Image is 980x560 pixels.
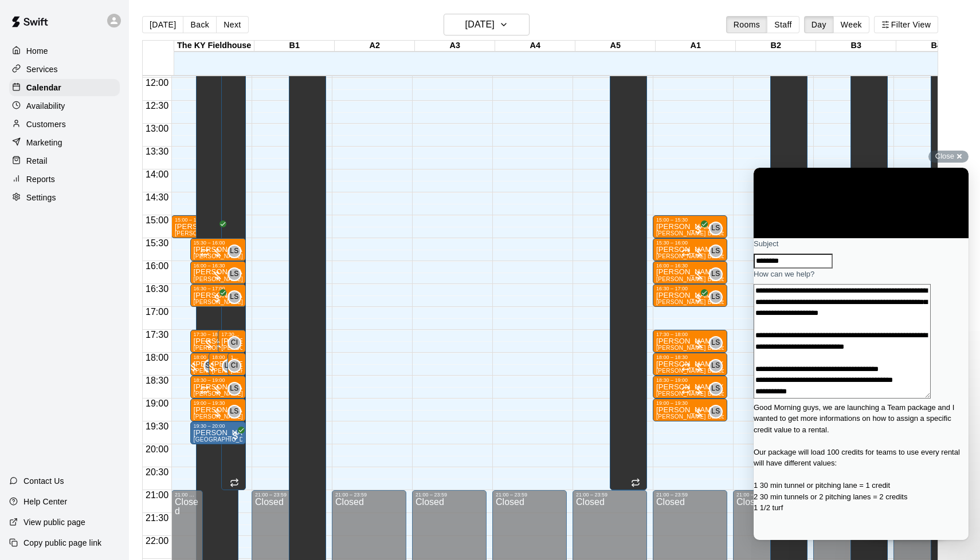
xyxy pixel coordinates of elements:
[231,337,238,349] span: CI
[709,405,723,419] div: Leo Seminati
[26,64,58,75] p: Services
[656,41,736,52] div: A1
[714,382,723,396] span: Leo Seminati
[143,261,171,271] span: 16:00
[693,224,704,235] span: All customers have paid
[26,119,66,130] p: Customers
[9,134,120,151] div: Marketing
[232,359,241,373] span: Chris Ingoglia
[231,360,238,372] span: CI
[232,267,241,281] span: Leo Seminati
[711,383,720,395] span: LS
[228,267,241,281] div: Leo Seminati
[190,399,246,421] div: 19:00 – 19:30: Will Collinsworth
[415,41,495,52] div: A3
[335,492,403,498] div: 21:00 – 23:59
[194,436,257,443] span: [GEOGRAPHIC_DATA]
[23,537,101,549] p: Copy public page link
[143,513,171,523] span: 21:30
[896,41,977,52] div: B4
[465,17,495,33] h6: [DATE]
[190,261,246,284] div: 16:00 – 16:30: Griffin Hensley
[194,263,243,269] div: 16:00 – 16:30
[9,42,120,60] a: Home
[143,101,171,111] span: 12:30
[230,478,239,487] span: Recurring event
[255,492,323,498] div: 21:00 – 23:59
[143,124,171,133] span: 13:00
[9,97,120,115] a: Availability
[143,376,171,385] span: 18:30
[143,536,171,546] span: 22:00
[711,291,720,303] span: LS
[714,267,723,281] span: Leo Seminati
[653,261,727,284] div: 16:00 – 16:30: Griffin Hensley
[232,336,241,350] span: Chris Ingoglia
[228,290,241,304] div: Leo Seminati
[254,41,335,52] div: B1
[226,359,236,373] span: Leo Seminati
[142,16,183,33] button: [DATE]
[232,244,241,258] span: Leo Seminati
[656,391,807,397] span: [PERSON_NAME] Baseball/Softball (Hitting or Fielding)
[656,217,724,223] div: 15:00 – 15:30
[225,360,233,372] span: LS
[709,359,723,373] div: Leo Seminati
[9,189,120,206] div: Settings
[736,492,804,498] div: 21:00 – 23:59
[216,16,248,33] button: Next
[23,475,64,487] p: Contact Us
[230,383,238,395] span: LS
[714,359,723,373] span: Leo Seminati
[653,330,727,353] div: 17:30 – 18:00: Colton Wiseman
[714,222,723,235] span: Leo Seminati
[656,413,807,420] span: [PERSON_NAME] Baseball/Softball (Hitting or Fielding)
[194,354,218,360] div: 18:00 – 18:30
[194,276,345,282] span: [PERSON_NAME] Baseball/Softball (Hitting or Fielding)
[26,100,65,112] p: Availability
[656,276,807,282] span: [PERSON_NAME] Baseball/Softball (Hitting or Fielding)
[143,215,171,225] span: 15:00
[711,223,720,234] span: LS
[221,332,242,337] div: 17:30 – 18:00
[709,244,723,258] div: Leo Seminati
[143,399,171,408] span: 19:00
[9,152,120,169] a: Retail
[711,337,720,349] span: LS
[9,116,120,133] div: Customers
[709,290,723,304] div: Leo Seminati
[656,253,807,259] span: [PERSON_NAME] Baseball/Softball (Hitting or Fielding)
[228,244,241,258] div: Leo Seminati
[23,516,85,528] p: View public page
[218,330,246,353] div: 17:30 – 18:00: Ethan Smith
[656,400,724,406] div: 19:00 – 19:30
[26,173,55,185] p: Reports
[183,16,217,33] button: Back
[711,269,720,280] span: LS
[211,293,223,304] span: All customers have paid
[833,16,869,33] button: Week
[335,41,415,52] div: A2
[714,244,723,258] span: Leo Seminati
[576,492,644,498] div: 21:00 – 23:59
[143,421,171,431] span: 19:30
[194,240,243,246] div: 15:30 – 16:00
[143,444,171,454] span: 20:00
[709,336,723,350] div: Leo Seminati
[231,354,243,360] div: 18:00 – 18:30
[194,413,345,420] span: [PERSON_NAME] Baseball/Softball (Hitting or Fielding)
[143,284,171,294] span: 16:30
[656,286,724,291] div: 16:30 – 17:00
[495,41,575,52] div: A4
[656,263,724,269] div: 16:00 – 16:30
[228,336,241,350] div: Chris Ingoglia
[200,248,209,257] span: Recurring event
[709,222,723,235] div: Leo Seminati
[656,368,807,374] span: [PERSON_NAME] Baseball/Softball (Hitting or Fielding)
[143,238,171,248] span: 15:30
[190,421,246,444] div: 19:30 – 20:00: Jared Murray
[174,41,254,52] div: The KY Fieldhouse
[26,155,48,167] p: Retail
